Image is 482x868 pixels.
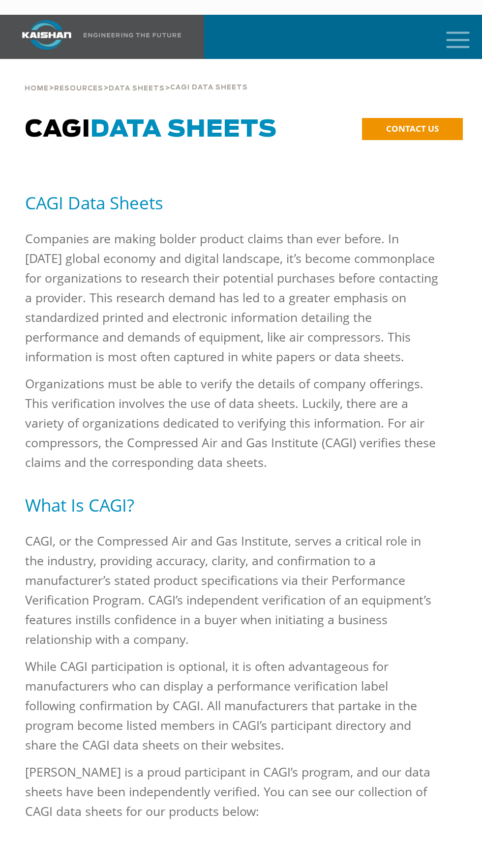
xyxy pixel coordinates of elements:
a: mobile menu [442,29,459,45]
div: > > > [25,59,248,96]
p: While CAGI participation is optional, it is often advantageous for manufacturers who can display ... [25,656,439,754]
img: Engineering the future [84,33,181,37]
a: Kaishan USA [10,15,181,59]
a: Resources [54,84,103,92]
span: CAGI [25,118,277,142]
p: [PERSON_NAME] is a proud participant in CAGI’s program, and our data sheets have been independent... [25,762,439,821]
h5: What Is CAGI? [25,494,457,516]
span: Resources [54,86,103,92]
span: Home [25,86,49,92]
a: Home [25,84,49,92]
a: CONTACT US [362,118,463,140]
h5: CAGI Data Sheets [25,192,457,214]
p: CAGI, or the Compressed Air and Gas Institute, serves a critical role in the industry, providing ... [25,531,439,649]
img: kaishan logo [10,20,84,50]
span: Data Sheets [109,86,165,92]
p: Organizations must be able to verify the details of company offerings. This verification involves... [25,374,439,472]
span: Data Sheets [90,118,277,142]
p: Companies are making bolder product claims than ever before. In [DATE] global economy and digital... [25,229,439,366]
a: Data Sheets [109,84,165,92]
span: Cagi Data Sheets [170,85,248,91]
span: CONTACT US [386,123,439,134]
